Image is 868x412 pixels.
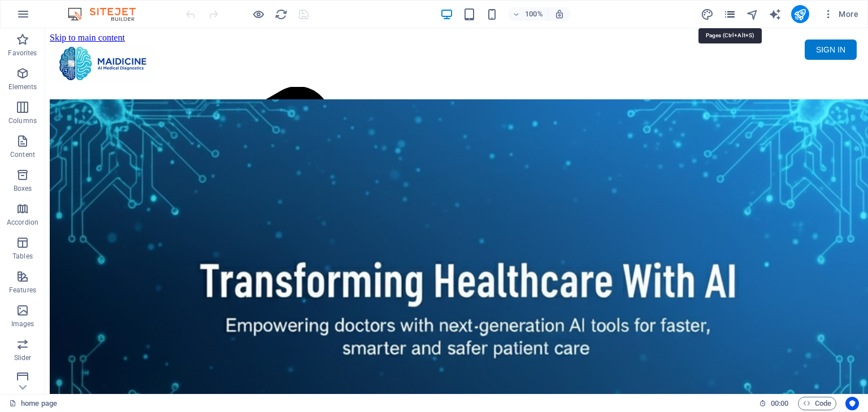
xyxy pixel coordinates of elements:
[525,7,543,21] h6: 100%
[701,7,714,21] button: design
[769,7,782,21] button: text_generator
[508,7,548,21] button: 100%
[9,397,57,410] a: Click to cancel selection. Double-click to open Pages
[8,116,37,125] p: Columns
[12,252,33,261] p: Tables
[779,399,780,407] span: :
[11,319,34,328] p: Images
[791,5,809,23] button: publish
[10,150,35,159] p: Content
[8,49,37,58] p: Favorites
[701,8,714,21] i: Design (Ctrl+Alt+Y)
[798,397,836,410] button: Code
[275,8,288,21] i: Reload page
[65,7,150,21] img: Editor Logo
[5,5,80,14] a: Skip to main content
[14,353,32,362] p: Slider
[823,8,858,20] span: More
[9,286,36,295] p: Features
[8,82,37,91] p: Elements
[771,397,788,410] span: 00 00
[759,397,789,410] h6: Session time
[769,8,782,21] i: AI Writer
[818,5,863,23] button: More
[845,397,859,410] button: Usercentrics
[803,397,831,410] span: Code
[14,184,32,193] p: Boxes
[251,7,265,21] button: Click here to leave preview mode and continue editing
[746,7,759,21] button: navigator
[274,7,288,21] button: reload
[554,9,565,19] i: On resize automatically adjust zoom level to fit chosen device.
[793,8,806,21] i: Publish
[723,7,737,21] button: pages
[7,218,38,227] p: Accordion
